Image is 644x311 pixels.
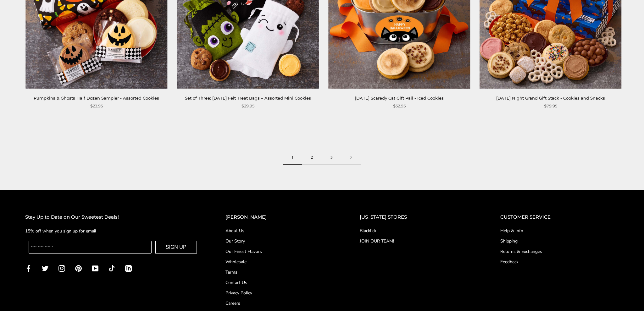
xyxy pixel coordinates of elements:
h2: CUSTOMER SERVICE [500,213,619,221]
a: Shipping [500,238,619,244]
p: 15% off when you sign up for email [25,227,200,235]
a: Privacy Policy [225,290,335,296]
a: Help & Info [500,227,619,234]
a: Instagram [58,265,65,272]
a: Pinterest [75,265,82,272]
a: [DATE] Scaredy Cat Gift Pail - Iced Cookies [355,95,444,101]
a: Our Finest Flavors [225,248,335,255]
span: 1 [283,150,302,165]
a: LinkedIn [125,265,132,272]
a: Feedback [500,259,619,265]
span: $32.95 [393,103,406,109]
a: Set of Three: [DATE] Felt Treat Bags – Assorted Mini Cookies [185,95,311,101]
a: JOIN OUR TEAM! [360,238,475,244]
a: YouTube [92,265,98,272]
a: 2 [302,150,322,165]
span: $23.95 [90,103,103,109]
a: Pumpkins & Ghosts Half Dozen Sampler - Assorted Cookies [34,95,159,101]
a: Terms [225,269,335,276]
a: Twitter [42,265,48,272]
iframe: Sign Up via Text for Offers [5,287,65,306]
a: 3 [322,150,341,165]
a: Facebook [25,265,32,272]
a: Our Story [225,238,335,244]
a: Blacklick [360,227,475,234]
a: Next page [341,150,361,165]
a: About Us [225,227,335,234]
a: [DATE] Night Grand Gift Stack - Cookies and Snacks [496,95,605,101]
h2: [US_STATE] STORES [360,213,475,221]
a: Careers [225,300,335,307]
a: TikTok [108,265,115,272]
a: Wholesale [225,259,335,265]
button: SIGN UP [155,241,197,254]
span: $79.95 [544,103,557,109]
h2: Stay Up to Date on Our Sweetest Deals! [25,213,200,221]
a: Contact Us [225,279,335,286]
span: $29.95 [241,103,254,109]
h2: [PERSON_NAME] [225,213,335,221]
input: Enter your email [29,241,152,254]
a: Returns & Exchanges [500,248,619,255]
